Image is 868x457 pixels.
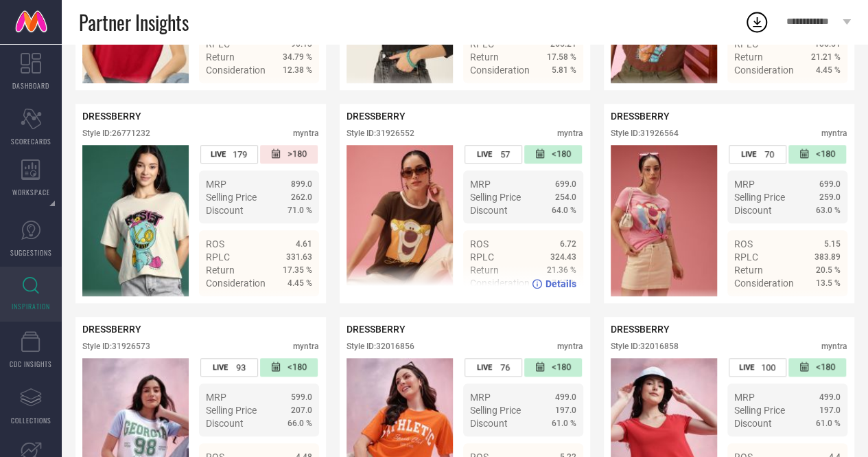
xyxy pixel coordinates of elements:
[347,342,414,351] div: Style ID: 32016856
[810,89,841,100] span: Details
[761,362,775,372] span: 100
[734,265,763,276] span: Return
[477,150,492,159] span: LIVE
[734,192,785,203] span: Selling Price
[500,149,510,159] span: 57
[532,278,576,289] a: Details
[552,148,571,160] span: <180
[288,205,312,215] span: 71.0 %
[291,392,312,402] span: 599.0
[816,65,841,75] span: 4.45 %
[814,252,841,262] span: 383.89
[552,65,576,75] span: 5.81 %
[470,238,489,249] span: ROS
[82,342,150,351] div: Style ID: 31926573
[796,302,841,313] a: Details
[552,205,576,215] span: 64.0 %
[206,52,235,63] span: Return
[555,392,576,402] span: 499.0
[268,302,312,313] a: Details
[552,361,571,373] span: <180
[11,136,51,146] span: SCORECARDS
[532,89,576,100] a: Details
[819,192,841,202] span: 259.0
[281,89,312,100] span: Details
[260,358,318,377] div: Number of days since the style was first listed on the platform
[477,363,492,372] span: LIVE
[546,278,576,289] span: Details
[260,145,318,164] div: Number of days since the style was first listed on the platform
[611,324,670,335] span: DRESSBERRY
[816,205,841,215] span: 63.0 %
[283,65,312,75] span: 12.38 %
[82,324,141,335] span: DRESSBERRY
[82,111,141,122] span: DRESSBERRY
[268,89,312,100] a: Details
[291,179,312,189] span: 899.0
[11,415,51,425] span: COLLECTIONS
[500,362,510,372] span: 76
[788,358,846,377] div: Number of days since the style was first listed on the platform
[470,52,499,63] span: Return
[347,111,406,122] span: DRESSBERRY
[288,361,307,373] span: <180
[283,52,312,62] span: 34.79 %
[206,405,257,416] span: Selling Price
[281,302,312,313] span: Details
[821,342,847,351] div: myntra
[465,358,522,377] div: Number of days the style has been live on the platform
[734,179,755,190] span: MRP
[470,418,508,429] span: Discount
[470,205,508,216] span: Discount
[821,129,847,138] div: myntra
[347,129,414,138] div: Style ID: 31926552
[729,145,786,164] div: Number of days the style has been live on the platform
[200,145,258,164] div: Number of days the style has been live on the platform
[206,179,226,190] span: MRP
[816,419,841,428] span: 61.0 %
[819,405,841,415] span: 197.0
[734,52,763,63] span: Return
[611,129,679,138] div: Style ID: 31926564
[734,238,753,249] span: ROS
[555,405,576,415] span: 197.0
[206,38,230,49] span: RPLC
[796,89,841,100] a: Details
[206,418,244,429] span: Discount
[286,252,312,262] span: 331.63
[816,265,841,275] span: 20.5 %
[296,239,312,249] span: 4.61
[734,405,785,416] span: Selling Price
[788,145,846,164] div: Number of days since the style was first listed on the platform
[741,150,756,159] span: LIVE
[555,192,576,202] span: 254.0
[206,252,230,263] span: RPLC
[12,80,49,91] span: DASHBOARD
[206,265,235,276] span: Return
[546,89,576,100] span: Details
[819,392,841,402] span: 499.0
[233,149,247,159] span: 179
[524,358,582,377] div: Number of days since the style was first listed on the platform
[288,148,307,160] span: >180
[739,363,754,372] span: LIVE
[734,252,758,263] span: RPLC
[557,342,583,351] div: myntra
[82,145,189,296] div: Click to view image
[524,145,582,164] div: Number of days since the style was first listed on the platform
[550,252,576,262] span: 324.43
[347,324,406,335] span: DRESSBERRY
[611,145,717,296] img: Style preview image
[470,392,491,403] span: MRP
[206,192,257,203] span: Selling Price
[729,358,786,377] div: Number of days the style has been live on the platform
[552,419,576,428] span: 61.0 %
[811,52,841,62] span: 21.21 %
[211,150,226,159] span: LIVE
[611,145,717,296] div: Click to view image
[12,301,50,311] span: INSPIRATION
[734,65,794,76] span: Consideration
[819,179,841,189] span: 699.0
[291,405,312,415] span: 207.0
[82,145,189,296] img: Style preview image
